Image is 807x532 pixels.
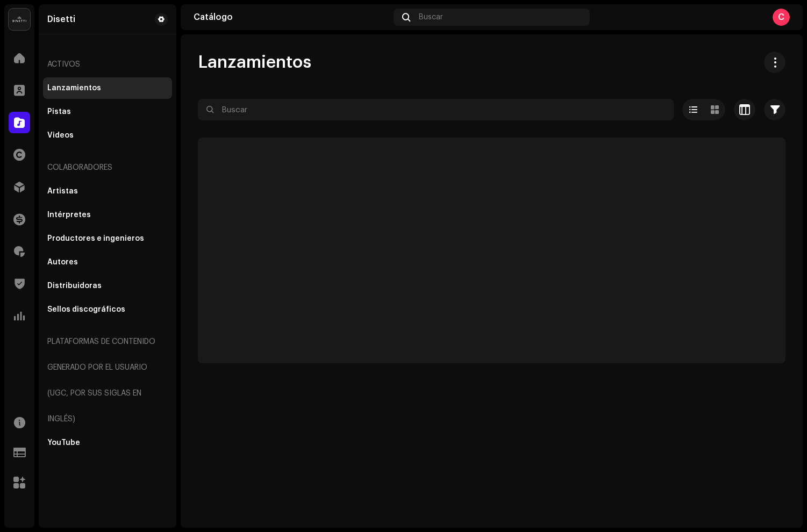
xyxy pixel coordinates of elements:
re-m-nav-item: Productores e ingenieros [43,228,172,249]
div: Sellos discográficos [47,305,125,314]
img: 02a7c2d3-3c89-4098-b12f-2ff2945c95ee [9,9,30,30]
div: Intérpretes [47,211,91,219]
div: Disetti [47,15,75,24]
div: Videos [47,131,74,140]
re-m-nav-item: Autores [43,251,172,273]
re-a-nav-header: Activos [43,52,172,77]
re-m-nav-item: Artistas [43,181,172,202]
div: Catálogo [194,13,389,21]
div: YouTube [47,438,80,447]
input: Buscar [198,99,674,120]
re-m-nav-item: YouTube [43,432,172,454]
re-a-nav-header: Colaboradores [43,155,172,181]
div: C [773,9,790,26]
div: Distribuidoras [47,282,102,290]
re-a-nav-header: Plataformas de contenido generado por el usuario (UGC, por sus siglas en inglés) [43,329,172,432]
div: Lanzamientos [47,84,101,92]
div: Productores e ingenieros [47,234,144,243]
re-m-nav-item: Lanzamientos [43,77,172,99]
div: Autores [47,258,78,267]
re-m-nav-item: Videos [43,125,172,146]
span: Lanzamientos [198,52,311,73]
span: Buscar [419,13,443,21]
re-m-nav-item: Sellos discográficos [43,299,172,320]
re-m-nav-item: Intérpretes [43,204,172,226]
re-m-nav-item: Pistas [43,101,172,123]
div: Pistas [47,107,71,116]
re-m-nav-item: Distribuidoras [43,275,172,297]
div: Artistas [47,187,78,196]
